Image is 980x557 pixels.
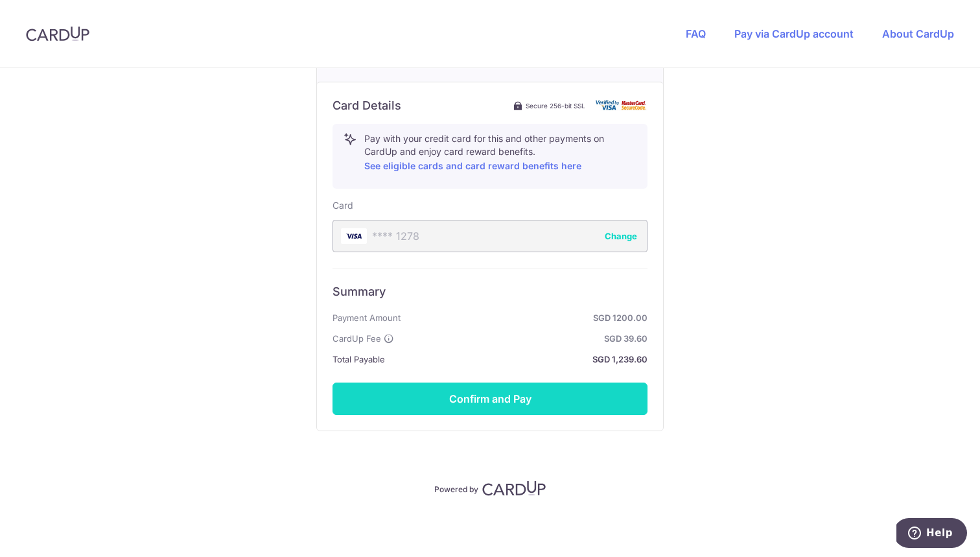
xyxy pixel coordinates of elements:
[26,26,89,41] img: CardUp
[332,310,401,326] span: Payment Amount
[332,98,401,113] h6: Card Details
[332,199,353,212] label: Card
[526,101,585,111] span: Secure 256-bit SSL
[896,518,967,551] iframe: Opens a widget where you can find more information
[364,132,636,174] p: Pay with your credit card for this and other payments on CardUp and enjoy card reward benefits.
[882,27,954,40] a: About CardUp
[399,331,647,346] strong: SGD 39.60
[686,27,706,40] a: FAQ
[406,310,647,326] strong: SGD 1200.00
[332,284,647,300] h6: Summary
[596,100,647,111] img: card secure
[482,480,546,496] img: CardUp
[734,27,854,40] a: Pay via CardUp account
[434,482,478,495] p: Powered by
[332,351,385,367] span: Total Payable
[332,383,647,415] button: Confirm and Pay
[332,331,381,346] span: CardUp Fee
[390,351,647,367] strong: SGD 1,239.60
[364,160,581,171] a: See eligible cards and card reward benefits here
[605,230,637,243] button: Change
